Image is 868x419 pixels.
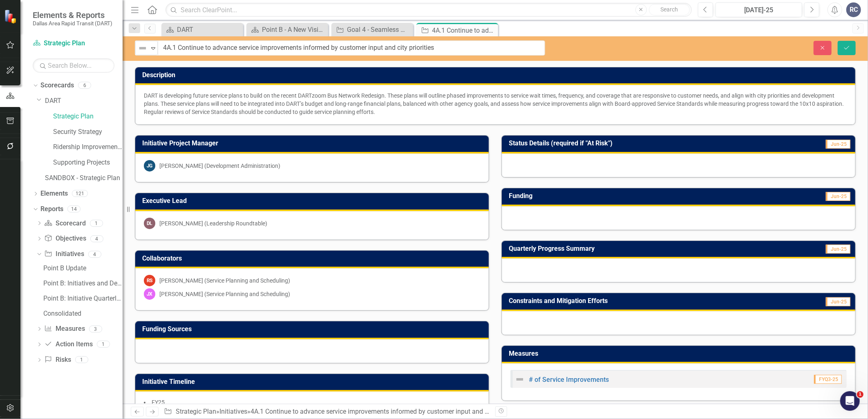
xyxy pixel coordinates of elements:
a: # of Service Improvements [529,376,609,383]
div: [PERSON_NAME] (Development Administration) [159,162,280,170]
div: JG [144,160,155,172]
div: Point B Update [43,265,123,272]
button: RC [846,2,861,17]
div: 4 [88,251,101,258]
a: Point B: Initiatives and Descriptions [41,277,123,290]
h3: Description [142,71,851,79]
div: Goal 4 - Seamless Mobility [347,25,411,35]
span: FYQ3-25 [814,375,842,384]
div: Point B: Initiatives and Descriptions [43,280,123,287]
iframe: Intercom live chat [840,391,860,411]
a: Scorecard [44,219,85,228]
h3: Initiative Timeline [142,378,485,386]
span: Jun-25 [826,192,850,201]
h3: Initiative Project Manager [142,140,485,147]
a: Security Strategy [53,127,123,137]
img: ClearPoint Strategy [4,9,18,24]
div: DART [177,25,241,35]
a: Action Items [44,340,92,349]
div: 4A.1 Continue to advance service improvements informed by customer input and city priorities [251,408,521,415]
div: [PERSON_NAME] (Service Planning and Scheduling) [159,276,290,285]
span: Jun-25 [826,140,850,149]
a: Initiatives [219,408,247,415]
h3: Status Details (required if "At Risk") [509,140,784,147]
a: Risks [44,355,71,365]
a: Objectives [44,234,86,243]
span: DART is developing future service plans to build on the recent DARTzoom Bus Network Redesign. The... [144,92,844,115]
div: » » [164,407,489,417]
a: Initiatives [44,250,84,259]
a: Point B Update [41,262,123,275]
div: 3 [89,325,102,332]
a: Consolidated [41,307,123,320]
button: [DATE]-25 [716,2,802,17]
div: [PERSON_NAME] (Leadership Roundtable) [159,219,267,227]
h3: Funding Sources [142,325,485,333]
img: Not Defined [515,374,525,384]
div: 4A.1 Continue to advance service improvements informed by customer input and city priorities [432,25,496,36]
h3: Executive Lead [142,197,485,205]
div: Consolidated [43,310,123,317]
span: Search [660,6,678,13]
input: This field is required [158,40,545,56]
h3: Constraints and Mitigation Efforts [509,297,781,305]
h3: Funding [509,192,674,200]
input: Search ClearPoint... [166,3,692,17]
div: Point B - A New Vision for Mobility in [GEOGRAPHIC_DATA][US_STATE] [262,25,326,35]
div: 14 [67,205,81,212]
a: Point B: Initiative Quarterly Summary by Executive Lead & PM [41,292,123,305]
div: Point B: Initiative Quarterly Summary by Executive Lead & PM [43,295,123,302]
div: 1 [75,357,88,363]
a: Elements [40,189,68,198]
span: 1 [857,391,864,398]
a: Measures [44,324,85,334]
a: Point B - A New Vision for Mobility in [GEOGRAPHIC_DATA][US_STATE] [248,25,326,35]
div: 1 [90,220,103,227]
button: Search [649,4,690,16]
a: Strategic Plan [33,39,114,48]
input: Search Below... [33,58,114,73]
div: 4 [90,235,103,242]
div: 1 [97,341,110,348]
h3: Collaborators [142,255,485,262]
small: Dallas Area Rapid Transit (DART) [33,20,112,27]
div: 6 [78,82,91,89]
a: Strategic Plan [53,112,123,121]
div: [PERSON_NAME] (Service Planning and Scheduling) [159,290,290,298]
div: DL [144,218,155,229]
div: [DATE]-25 [718,5,799,15]
span: Jun-25 [826,297,850,306]
a: Ridership Improvement Funds [53,143,123,152]
a: SANDBOX - Strategic Plan [45,174,123,183]
a: Goal 4 - Seamless Mobility [333,25,411,35]
h3: Measures [509,350,851,357]
a: Scorecards [40,81,74,90]
a: Strategic Plan [176,408,216,415]
span: Elements & Reports [33,10,112,20]
a: DART [163,25,241,35]
a: DART [45,96,123,106]
a: Reports [40,205,63,214]
span: FY25 [152,399,165,406]
span: Jun-25 [826,245,850,254]
div: JX [144,288,155,300]
a: Supporting Projects [53,158,123,167]
h3: Quarterly Progress Summary [509,245,773,252]
div: RS [144,275,155,286]
div: 121 [72,190,88,197]
img: Not Defined [138,43,148,53]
